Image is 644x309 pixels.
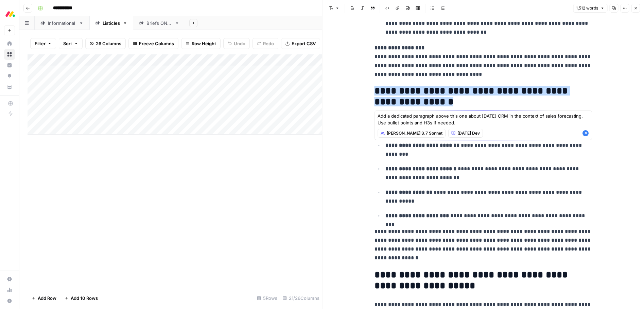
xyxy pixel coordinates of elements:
[89,16,133,30] a: Listicles
[59,38,83,49] button: Sort
[4,60,15,71] a: Insights
[128,38,178,49] button: Freeze Columns
[38,295,56,302] span: Add Row
[4,295,15,306] button: Help + Support
[133,16,185,30] a: Briefs ONLY
[4,274,15,285] a: Settings
[96,40,121,47] span: 26 Columns
[63,40,72,47] span: Sort
[223,38,250,49] button: Undo
[30,38,56,49] button: Filter
[35,16,89,30] a: Informational
[35,40,46,47] span: Filter
[263,40,274,47] span: Redo
[4,71,15,82] a: Opportunities
[28,293,60,304] button: Add Row
[4,82,15,92] a: Your Data
[576,5,598,11] span: 1,512 words
[387,130,442,136] span: [PERSON_NAME] 3.7 Sonnet
[573,4,607,13] button: 1,512 words
[71,295,98,302] span: Add 10 Rows
[254,293,280,304] div: 5 Rows
[146,20,172,27] div: Briefs ONLY
[280,293,322,304] div: 21/26 Columns
[234,40,245,47] span: Undo
[4,5,15,22] button: Workspace: Monday.com
[103,20,120,27] div: Listicles
[292,40,316,47] span: Export CSV
[4,285,15,295] a: Usage
[4,38,15,49] a: Home
[60,293,102,304] button: Add 10 Rows
[181,38,221,49] button: Row Height
[85,38,126,49] button: 26 Columns
[253,38,278,49] button: Redo
[192,40,216,47] span: Row Height
[281,38,320,49] button: Export CSV
[457,130,480,136] span: [DATE] Dev
[378,113,589,126] textarea: Add a dedicated paragraph above this one about [DATE] CRM in the context of sales forecasting. Us...
[139,40,174,47] span: Freeze Columns
[378,129,446,138] button: [PERSON_NAME] 3.7 Sonnet
[4,49,15,60] a: Browse
[48,20,76,27] div: Informational
[4,8,16,20] img: Monday.com Logo
[448,129,483,138] button: [DATE] Dev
